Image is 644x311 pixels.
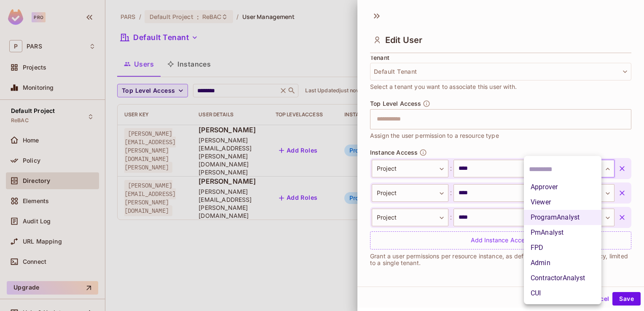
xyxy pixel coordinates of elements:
li: Viewer [524,195,601,210]
li: Admin [524,255,601,271]
li: FPD [524,240,601,255]
li: ContractorAnalyst [524,271,601,286]
li: ProgramAnalyst [524,210,601,225]
li: CUI [524,286,601,301]
li: Approver [524,180,601,195]
li: PmAnalyst [524,225,601,240]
